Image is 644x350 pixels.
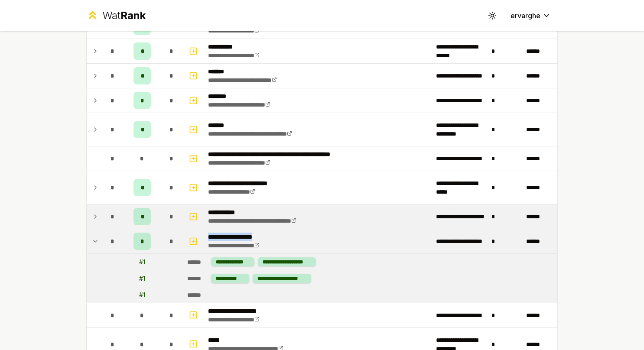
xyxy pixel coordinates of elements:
div: # 1 [139,258,145,266]
span: Rank [120,9,146,22]
div: # 1 [139,274,145,283]
div: Wat [102,9,146,23]
a: WatRank [86,9,146,23]
div: # 1 [139,291,145,299]
button: ervarghe [504,8,558,23]
span: ervarghe [511,10,540,21]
